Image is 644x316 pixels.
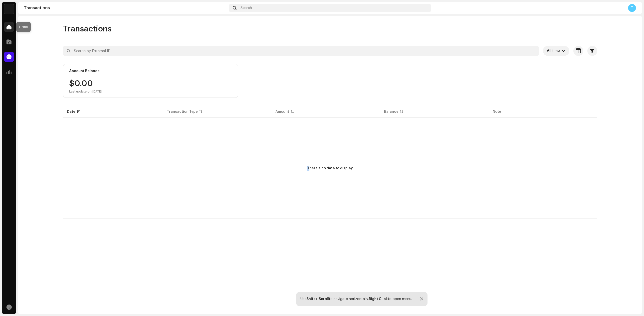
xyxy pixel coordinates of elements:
[547,46,562,56] span: All time
[24,6,227,10] div: Transactions
[69,90,102,94] div: Last update on [DATE]
[69,69,100,73] div: Account Balance
[63,24,112,34] span: Transactions
[307,166,353,171] div: There's no data to display
[628,4,636,12] div: T
[63,46,539,56] input: Search by External ID
[4,4,14,14] img: 1c16f3de-5afb-4452-805d-3f3454e20b1b
[240,6,252,10] span: Search
[369,297,388,301] strong: Right Click
[562,46,565,56] div: dropdown trigger
[306,297,329,301] strong: Shift + Scroll
[300,297,412,301] div: Use to navigate horizontally, to open menu.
